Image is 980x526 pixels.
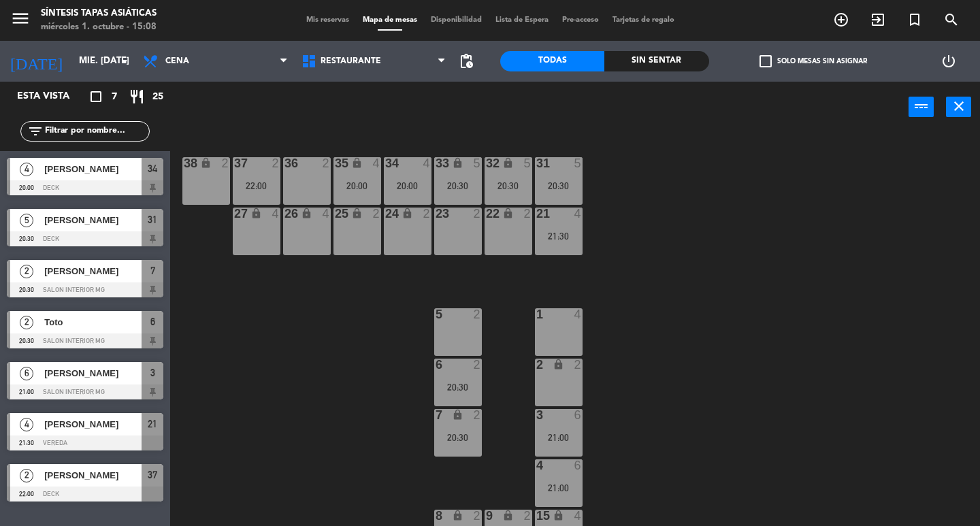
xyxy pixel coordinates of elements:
[951,98,967,114] i: close
[574,459,583,472] div: 6
[423,157,431,169] div: 4
[436,510,436,522] div: 8
[27,123,44,139] i: filter_list
[402,208,413,219] i: lock
[148,212,157,228] span: 31
[553,510,564,521] i: lock
[553,359,564,370] i: lock
[502,510,514,521] i: lock
[436,359,436,371] div: 6
[152,89,163,105] span: 25
[112,89,117,105] span: 7
[536,459,537,472] div: 4
[44,213,142,227] span: [PERSON_NAME]
[284,157,285,169] div: 36
[20,418,33,431] span: 4
[536,359,537,371] div: 2
[20,469,33,482] span: 2
[474,308,482,320] div: 2
[434,382,482,392] div: 20:30
[116,53,133,69] i: arrow_drop_down
[906,12,923,28] i: turned_in_not
[150,365,155,381] span: 3
[423,208,431,220] div: 2
[335,157,336,169] div: 35
[20,316,33,329] span: 2
[373,208,381,220] div: 2
[321,56,381,66] span: RESTAURANTE
[20,163,33,176] span: 4
[436,157,436,169] div: 33
[486,510,487,522] div: 9
[574,409,583,421] div: 6
[474,359,482,371] div: 2
[20,265,33,278] span: 2
[946,97,971,117] button: close
[913,98,930,114] i: power_input
[88,88,104,105] i: crop_square
[150,263,155,279] span: 7
[434,181,482,191] div: 20:30
[44,417,142,431] span: [PERSON_NAME]
[323,208,331,220] div: 4
[943,12,960,28] i: search
[299,16,356,24] span: Mis reservas
[452,510,463,521] i: lock
[356,16,424,24] span: Mapa de mesas
[574,359,583,371] div: 2
[250,208,262,219] i: lock
[870,12,886,28] i: exit_to_app
[434,433,482,442] div: 20:30
[833,12,849,28] i: add_circle_outline
[384,181,431,191] div: 20:00
[351,208,363,219] i: lock
[574,157,583,169] div: 5
[452,157,463,169] i: lock
[574,308,583,320] div: 4
[489,16,555,24] span: Lista de Espera
[44,468,142,482] span: [PERSON_NAME]
[323,157,331,169] div: 2
[129,88,145,105] i: restaurant
[436,308,436,320] div: 5
[474,409,482,421] div: 2
[536,308,537,320] div: 1
[44,124,149,139] input: Filtrar por nombre...
[535,181,583,191] div: 20:30
[524,510,532,522] div: 2
[759,55,772,67] span: check_box_outline_blank
[574,208,583,220] div: 4
[351,157,363,169] i: lock
[452,409,463,421] i: lock
[536,409,537,421] div: 3
[148,161,157,177] span: 34
[474,208,482,220] div: 2
[424,16,489,24] span: Disponibilidad
[44,315,142,329] span: Toto
[500,51,604,71] div: Todas
[200,157,212,169] i: lock
[222,157,230,169] div: 2
[234,208,235,220] div: 27
[44,366,142,380] span: [PERSON_NAME]
[272,157,280,169] div: 2
[272,208,280,220] div: 4
[759,55,867,67] label: Solo mesas sin asignar
[502,157,514,169] i: lock
[41,7,157,20] div: Síntesis Tapas Asiáticas
[436,409,436,421] div: 7
[485,181,532,191] div: 20:30
[148,416,157,432] span: 21
[555,16,606,24] span: Pre-acceso
[10,8,31,29] i: menu
[148,467,157,483] span: 37
[535,483,583,493] div: 21:00
[474,510,482,522] div: 2
[301,208,312,219] i: lock
[524,157,532,169] div: 5
[20,214,33,227] span: 5
[535,231,583,241] div: 21:30
[604,51,708,71] div: Sin sentar
[44,264,142,278] span: [PERSON_NAME]
[184,157,184,169] div: 38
